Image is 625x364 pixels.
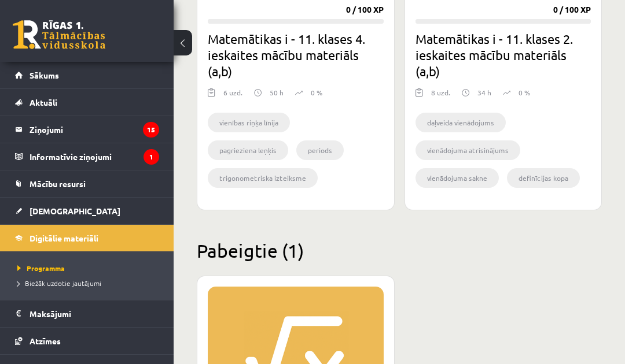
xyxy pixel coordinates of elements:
[17,263,162,273] a: Programma
[30,179,86,189] span: Mācību resursi
[15,170,159,197] a: Mācību resursi
[431,87,450,105] div: 8 uzd.
[15,116,159,143] a: Ziņojumi15
[17,263,65,273] span: Programma
[519,87,530,98] p: 0 %
[15,300,159,327] a: Maksājumi
[143,122,159,138] i: 15
[270,87,284,98] p: 50 h
[311,87,322,98] p: 0 %
[15,143,159,170] a: Informatīvie ziņojumi1
[416,168,499,188] li: vienādojuma sakne
[208,140,288,160] li: pagrieziena leņķis
[416,31,591,79] h2: Matemātikas i - 11. klases 2. ieskaites mācību materiāls (a,b)
[30,97,57,107] span: Aktuāli
[416,140,520,160] li: vienādojuma atrisinājums
[13,20,105,49] a: Rīgas 1. Tālmācības vidusskola
[507,168,580,188] li: definīcijas kopa
[416,113,506,132] li: daļveida vienādojums
[30,300,159,327] legend: Maksājumi
[197,239,602,262] h2: Pabeigtie (1)
[208,113,290,132] li: vienības riņķa līnija
[208,31,384,79] h2: Matemātikas i - 11. klases 4. ieskaites mācību materiāls (a,b)
[30,233,98,243] span: Digitālie materiāli
[208,168,318,188] li: trigonometriska izteiksme
[30,206,120,216] span: [DEMOGRAPHIC_DATA]
[17,278,101,288] span: Biežāk uzdotie jautājumi
[15,225,159,251] a: Digitālie materiāli
[477,87,491,98] p: 34 h
[30,143,159,170] legend: Informatīvie ziņojumi
[30,70,59,80] span: Sākums
[17,278,162,288] a: Biežāk uzdotie jautājumi
[296,140,344,160] li: periods
[15,198,159,224] a: [DEMOGRAPHIC_DATA]
[30,336,61,346] span: Atzīmes
[144,149,159,165] i: 1
[30,116,159,143] legend: Ziņojumi
[15,328,159,354] a: Atzīmes
[15,89,159,116] a: Aktuāli
[15,62,159,88] a: Sākums
[223,87,242,105] div: 6 uzd.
